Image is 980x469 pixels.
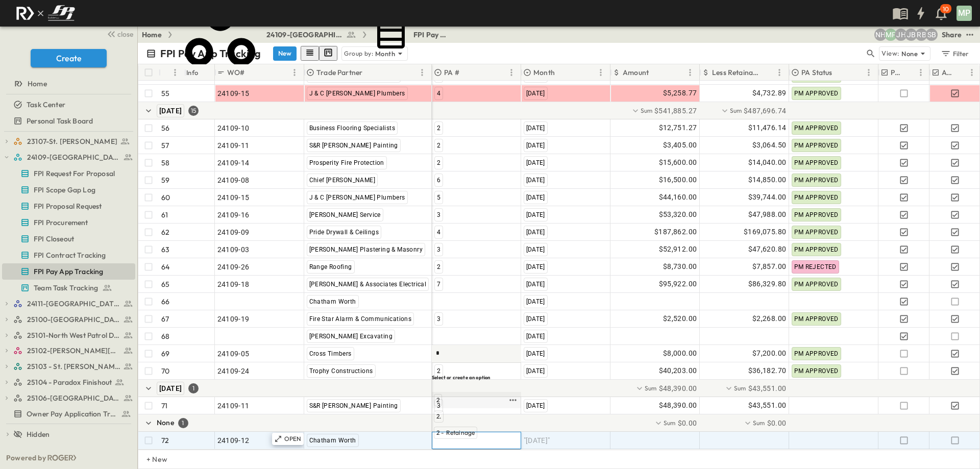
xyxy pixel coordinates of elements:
[169,66,181,79] button: Menu
[748,191,787,203] span: $39,744.00
[13,375,133,389] a: 25104 - Paradox Finishout
[526,142,545,149] span: [DATE]
[161,279,169,289] p: 65
[217,314,250,324] span: 24109-19
[794,159,839,166] span: PM APPROVED
[794,194,839,201] span: PM APPROVED
[161,262,169,272] p: 64
[217,123,250,133] span: 24109-10
[663,139,697,151] span: $3,405.00
[161,123,169,133] p: 56
[301,46,319,61] button: row view
[432,374,521,381] h6: Select or create an option
[891,67,904,78] p: PE Expecting
[2,407,133,421] a: Owner Pay Application Tracking
[835,67,846,78] button: Sort
[595,66,607,79] button: Menu
[942,30,962,40] div: Share
[27,377,112,387] span: 25104 - Paradox Finishout
[27,361,120,372] span: 25103 - St. [PERSON_NAME] Phase 2
[344,48,373,59] p: Group by:
[752,348,787,359] span: $7,200.00
[27,429,50,439] span: Hidden
[767,418,787,428] span: $0.00
[161,192,170,203] p: 60
[895,29,907,41] div: Jose Hurtado (jhurtado@fpibuilders.com)
[2,182,135,198] div: FPI Scope Gap Logtest
[161,314,169,324] p: 67
[526,298,545,305] span: [DATE]
[413,30,448,40] span: FPI Pay App Tracking
[161,366,169,376] p: 70
[526,229,545,236] span: [DATE]
[437,315,440,323] span: 3
[437,159,440,166] span: 2
[309,263,352,270] span: Range Roofing
[437,90,440,97] span: 4
[437,211,440,218] span: 3
[217,192,250,203] span: 24109-15
[161,210,168,220] p: 61
[2,232,133,246] a: FPI Closeout
[794,367,839,375] span: PM APPROVED
[659,383,697,393] span: $48,390.00
[2,263,135,280] div: FPI Pay App Trackingtest
[2,231,135,247] div: FPI Closeouttest
[28,79,47,89] span: Home
[762,67,773,78] button: Sort
[659,209,697,220] span: $53,320.00
[925,29,938,41] div: Sterling Barnett (sterling@fpibuilders.com)
[217,175,250,185] span: 24109-08
[526,367,545,375] span: [DATE]
[801,67,832,78] p: PA Status
[2,264,133,279] a: FPI Pay App Tracking
[31,49,107,67] button: Create
[524,435,550,446] span: "[DATE]"
[13,312,133,327] a: 25100-Vanguard Prep School
[13,343,133,358] a: 25102-Christ The Redeemer Anglican Church
[27,299,120,309] span: 24111-[GEOGRAPHIC_DATA]
[794,125,839,132] span: PM APPROVED
[2,77,133,91] a: Home
[794,177,839,184] span: PM APPROVED
[2,358,135,375] div: 25103 - St. [PERSON_NAME] Phase 2test
[217,210,250,220] span: 24109-16
[146,454,153,464] p: + New
[13,297,133,311] a: 24111-[GEOGRAPHIC_DATA]
[161,227,169,237] p: 62
[364,67,376,78] button: Sort
[526,159,545,166] span: [DATE]
[227,67,245,78] p: WO#
[434,427,519,439] div: 2 - Retainage
[2,198,135,214] div: FPI Proposal Requesttest
[309,367,373,375] span: Trophy Constructions
[557,67,568,78] button: Sort
[437,177,440,184] span: 6
[27,136,117,146] span: 23107-St. [PERSON_NAME]
[966,66,978,79] button: Menu
[526,125,545,132] span: [DATE]
[526,263,545,270] span: [DATE]
[505,66,518,79] button: Menu
[874,29,887,41] div: Nila Hutcheson (nhutcheson@fpibuilders.com)
[161,349,169,359] p: 69
[217,401,250,411] span: 24109-11
[217,435,250,446] span: 24109-12
[943,5,949,13] p: 10
[2,281,133,295] a: Team Task Tracking
[217,279,250,289] span: 24109-18
[161,435,169,446] p: 72
[2,311,135,328] div: 25100-Vanguard Prep Schooltest
[748,174,787,186] span: $14,850.00
[161,140,169,151] p: 57
[437,246,440,253] span: 3
[103,27,135,41] button: close
[526,315,545,323] span: [DATE]
[309,159,384,166] span: Prosperity Fire Protection
[159,64,184,81] div: #
[957,6,972,21] div: MP
[2,114,133,128] a: Personal Task Board
[161,331,169,341] p: 68
[437,194,440,201] span: 5
[794,315,839,323] span: PM APPROVED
